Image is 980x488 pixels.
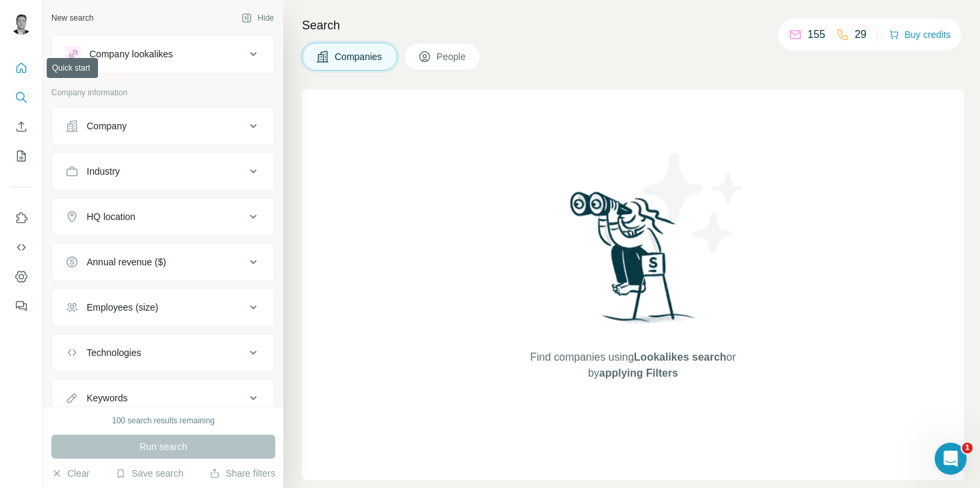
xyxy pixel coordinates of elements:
[335,50,383,63] span: Companies
[87,301,158,314] div: Employees (size)
[855,27,867,43] p: 29
[89,47,173,61] div: Company lookalikes
[115,467,183,480] button: Save search
[87,391,127,405] div: Keywords
[52,155,275,187] button: Industry
[807,27,825,43] p: 155
[437,50,467,63] span: People
[232,8,283,28] button: Hide
[51,12,93,24] div: New search
[935,443,967,475] iframe: Intercom live chat
[11,115,32,139] button: Enrich CSV
[633,143,753,263] img: Surfe Illustration - Stars
[564,188,703,337] img: Surfe Illustration - Woman searching with binoculars
[52,382,275,414] button: Keywords
[51,87,275,99] p: Company information
[962,443,973,453] span: 1
[11,265,32,289] button: Dashboard
[52,201,275,233] button: HQ location
[11,206,32,230] button: Use Surfe on LinkedIn
[52,291,275,323] button: Employees (size)
[11,144,32,168] button: My lists
[52,337,275,369] button: Technologies
[52,38,275,70] button: Company lookalikes
[11,13,32,35] img: Avatar
[11,235,32,259] button: Use Surfe API
[87,255,166,269] div: Annual revenue ($)
[11,56,32,80] button: Quick start
[634,351,727,363] span: Lookalikes search
[11,294,32,318] button: Feedback
[526,349,739,381] span: Find companies using or by
[87,346,141,359] div: Technologies
[52,246,275,278] button: Annual revenue ($)
[302,16,964,35] h4: Search
[112,415,215,427] div: 100 search results remaining
[889,25,951,44] button: Buy credits
[87,119,127,133] div: Company
[599,367,678,379] span: applying Filters
[87,210,135,223] div: HQ location
[51,467,89,480] button: Clear
[11,85,32,109] button: Search
[52,110,275,142] button: Company
[209,467,275,480] button: Share filters
[87,165,120,178] div: Industry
